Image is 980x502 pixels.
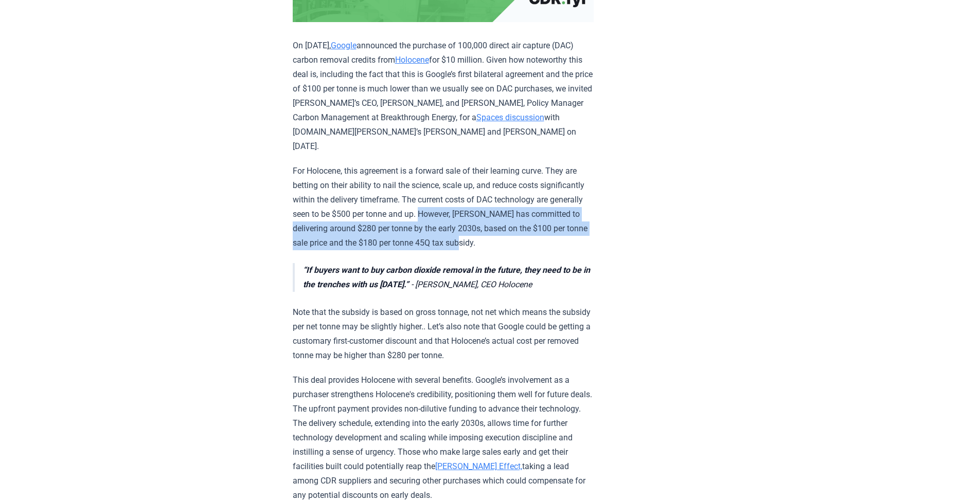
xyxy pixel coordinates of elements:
p: Note that the subsidy is based on gross tonnage, not net which means the subsidy per net tonne ma... [293,305,594,363]
p: On [DATE], announced the purchase of 100,000 direct air capture (DAC) carbon removal credits from... [293,39,594,154]
p: For Holocene, this agreement is a forward sale of their learning curve. They are betting on their... [293,164,594,250]
a: Spaces discussion [476,113,544,122]
blockquote: - [PERSON_NAME], CEO Holocene [293,263,594,292]
a: Google [331,41,357,50]
a: [PERSON_NAME] Effect, [435,461,522,471]
a: Holocene [395,55,429,65]
strong: “If buyers want to buy carbon dioxide removal in the future, they need to be in the trenches with... [303,265,590,289]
